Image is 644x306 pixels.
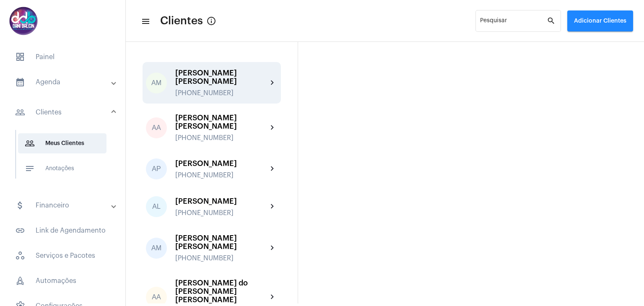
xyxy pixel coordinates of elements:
button: Button that displays a tooltip when focused or hovered over [203,13,220,29]
span: Automações [8,271,117,291]
div: [PHONE_NUMBER] [175,134,267,142]
div: [PHONE_NUMBER] [175,254,267,262]
mat-icon: search [547,16,557,26]
mat-expansion-panel-header: sidenav iconFinanceiro [5,195,125,215]
mat-icon: sidenav icon [25,138,35,148]
mat-icon: sidenav icon [141,16,149,26]
div: AM [146,238,167,259]
mat-icon: chevron_right [267,292,278,302]
div: [PHONE_NUMBER] [175,209,267,217]
div: sidenav iconClientes [5,126,125,190]
mat-icon: sidenav icon [15,107,25,117]
mat-icon: chevron_right [267,123,278,133]
div: [PERSON_NAME] [175,197,267,205]
div: AP [146,158,167,179]
mat-expansion-panel-header: sidenav iconAgenda [5,72,125,92]
mat-panel-title: Clientes [15,107,112,117]
span: Serviços e Pacotes [8,246,117,266]
mat-icon: sidenav icon [15,200,25,210]
div: [PERSON_NAME] [175,159,267,168]
mat-icon: sidenav icon [15,77,25,87]
span: Adicionar Clientes [574,18,626,24]
div: [PERSON_NAME] do [PERSON_NAME] [PERSON_NAME] [175,279,267,304]
mat-icon: sidenav icon [25,163,35,174]
span: sidenav icon [15,52,25,62]
div: AA [146,117,167,138]
span: sidenav icon [15,251,25,261]
span: Anotações [18,158,106,179]
mat-icon: chevron_right [267,78,278,88]
div: [PERSON_NAME] [PERSON_NAME] [175,69,267,86]
mat-icon: chevron_right [267,243,278,253]
span: Link de Agendamento [8,220,117,241]
span: Meus Clientes [18,133,106,153]
div: [PHONE_NUMBER] [175,171,267,179]
img: 5016df74-caca-6049-816a-988d68c8aa82.png [7,4,40,38]
div: AM [146,73,167,93]
mat-panel-title: Agenda [15,77,112,87]
mat-panel-title: Financeiro [15,200,112,210]
span: Painel [8,47,117,67]
mat-icon: chevron_right [267,164,278,174]
div: [PERSON_NAME] [PERSON_NAME] [175,234,267,251]
mat-icon: chevron_right [267,202,278,212]
span: sidenav icon [15,276,25,286]
div: AL [146,196,167,217]
div: [PERSON_NAME] [PERSON_NAME] [175,114,267,130]
mat-icon: sidenav icon [15,226,25,236]
input: Pesquisar [480,19,547,26]
button: Adicionar Clientes [567,10,633,31]
mat-icon: Button that displays a tooltip when focused or hovered over [206,16,216,26]
div: [PHONE_NUMBER] [175,89,267,97]
span: Clientes [160,14,203,28]
mat-expansion-panel-header: sidenav iconClientes [5,99,125,126]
